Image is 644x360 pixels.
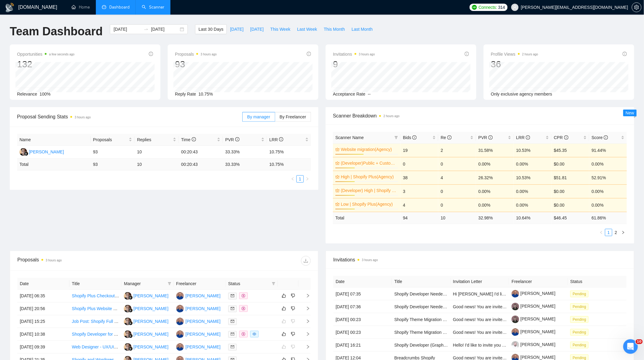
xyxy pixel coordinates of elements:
[186,318,221,325] div: [PERSON_NAME]
[280,292,288,299] button: like
[124,331,168,336] a: MA[PERSON_NAME]
[304,175,311,183] li: Next Page
[335,147,340,152] span: crown
[192,137,196,142] span: info-circle
[297,26,317,33] span: Last Week
[570,330,591,334] a: Pending
[335,135,364,140] span: Scanner Name
[600,231,603,234] span: left
[605,229,612,236] li: 1
[403,135,417,140] span: Bids
[176,331,221,336] a: AU[PERSON_NAME]
[589,143,627,157] td: 91.44%
[289,175,296,183] button: left
[124,280,165,287] span: Manager
[514,157,551,171] td: 0.00%
[133,344,168,350] div: [PERSON_NAME]
[223,159,267,170] td: 33.33 %
[438,212,476,224] td: 10
[175,58,217,70] div: 93
[24,152,28,156] img: gigradar-bm.png
[570,303,589,310] span: Pending
[133,305,168,312] div: [PERSON_NAME]
[324,26,345,33] span: This Month
[341,187,397,194] a: (Developer) High | Shopify Plus
[551,184,589,198] td: $0.00
[401,212,438,224] td: 94
[514,184,551,198] td: 0.00%
[271,279,277,288] span: filter
[514,212,551,224] td: 10.64 %
[17,159,91,170] td: Total
[17,256,164,266] div: Proposals
[235,137,240,142] span: info-circle
[570,291,591,296] a: Pending
[352,26,373,33] span: Last Month
[512,341,519,349] img: c1Wi6XrIxUtVlQt1gi13Sjm7BIDNOHYsvbonXwanCjnvoIQXqtzE1B6RuFu11LztIx
[570,291,589,297] span: Pending
[335,175,340,179] span: crown
[93,136,128,143] span: Proposals
[335,188,340,193] span: crown
[620,229,627,236] li: Next Page
[620,229,627,236] button: right
[478,135,493,140] span: PVR
[181,137,196,142] span: Time
[394,343,525,348] a: Shopify Developer (GraphQL) to Integrate Custom API Into Storefront
[472,5,477,10] img: upwork-logo.png
[401,157,438,171] td: 0
[451,276,509,288] th: Invitation Letter
[128,347,133,351] img: gigradar-bm.png
[392,288,451,300] td: Shopify Developer Needed to Fix Price Filters
[491,58,538,70] div: 36
[306,177,309,181] span: right
[626,110,634,115] span: New
[272,282,275,285] span: filter
[476,198,514,212] td: 0.00%
[5,3,15,12] img: logo
[228,280,269,287] span: Status
[441,135,452,140] span: Re
[632,2,642,12] button: setting
[198,92,213,96] span: 10.75%
[522,53,538,56] time: 2 hours ago
[17,92,37,96] span: Relevance
[174,278,226,290] th: Freelancer
[589,184,627,198] td: 0.00%
[551,198,589,212] td: $0.00
[304,175,311,183] button: right
[279,137,283,142] span: info-circle
[613,229,619,236] a: 2
[124,343,131,351] img: MA
[401,198,438,212] td: 4
[598,229,605,236] button: left
[335,202,340,206] span: crown
[498,4,505,11] span: 314
[291,293,295,298] span: dislike
[176,305,184,313] img: AU
[589,171,627,184] td: 52.91%
[267,24,294,34] button: This Week
[17,134,91,146] th: Name
[109,5,130,10] span: Dashboard
[176,343,184,351] img: AU
[476,157,514,171] td: 0.00%
[124,292,131,300] img: MA
[512,355,555,360] a: [PERSON_NAME]
[564,135,569,140] span: info-circle
[570,317,591,322] a: Pending
[509,276,568,288] th: Freelancer
[393,133,399,142] span: filter
[29,149,64,155] div: [PERSON_NAME]
[186,292,221,299] div: [PERSON_NAME]
[589,157,627,171] td: 0.00%
[17,290,69,302] td: [DATE] 06:35
[291,332,295,337] span: dislike
[394,136,398,139] span: filter
[75,116,91,119] time: 3 hours ago
[186,344,221,350] div: [PERSON_NAME]
[176,306,221,311] a: AU[PERSON_NAME]
[166,279,173,288] span: filter
[124,344,168,349] a: MA[PERSON_NAME]
[341,146,397,153] a: Website migration(Agency)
